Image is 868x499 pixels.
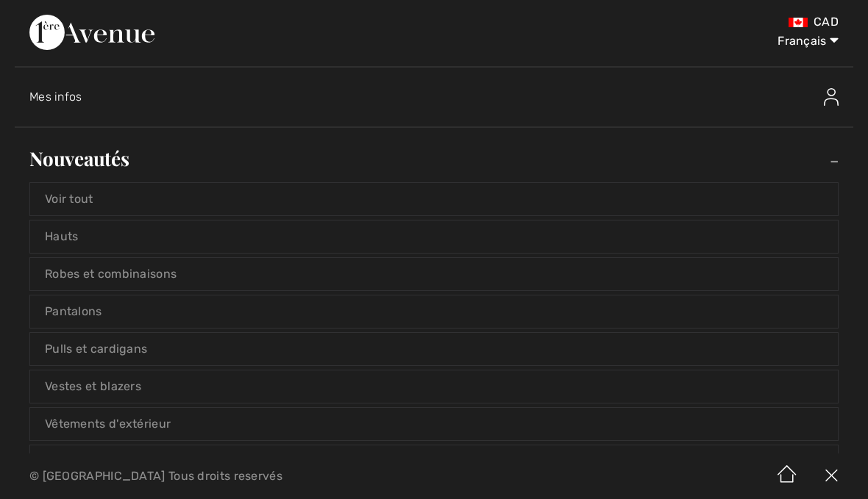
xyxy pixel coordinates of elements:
[30,220,838,253] a: Hauts
[29,90,82,104] span: Mes infos
[30,295,838,328] a: Pantalons
[765,453,809,499] img: Accueil
[30,333,838,365] a: Pulls et cardigans
[30,258,838,290] a: Robes et combinaisons
[30,370,838,403] a: Vestes et blazers
[30,445,838,478] a: Jupes
[511,15,839,29] div: CAD
[29,15,154,50] img: 1ère Avenue
[30,183,838,215] a: Voir tout
[809,453,853,499] img: X
[29,471,510,481] p: © [GEOGRAPHIC_DATA] Tous droits reservés
[824,88,839,106] img: Mes infos
[30,408,838,440] a: Vêtements d'extérieur
[15,143,853,175] a: Nouveautés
